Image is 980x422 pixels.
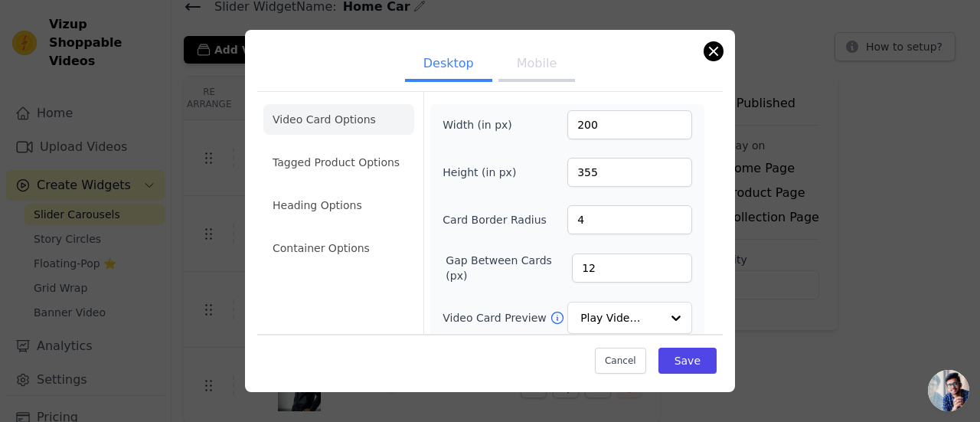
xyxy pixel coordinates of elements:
button: Save [658,348,717,374]
li: Heading Options [263,190,414,221]
label: Width (in px) [443,117,526,132]
li: Video Card Options [263,104,414,135]
button: Cancel [595,348,646,374]
label: Gap Between Cards (px) [446,253,572,283]
label: Video Card Preview [443,310,549,325]
li: Container Options [263,233,414,263]
div: Open chat [928,370,969,411]
li: Tagged Product Options [263,147,414,178]
button: Close modal [704,42,723,61]
label: Height (in px) [443,165,526,180]
button: Mobile [498,48,575,82]
label: Card Border Radius [443,212,547,227]
button: Desktop [405,48,492,82]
